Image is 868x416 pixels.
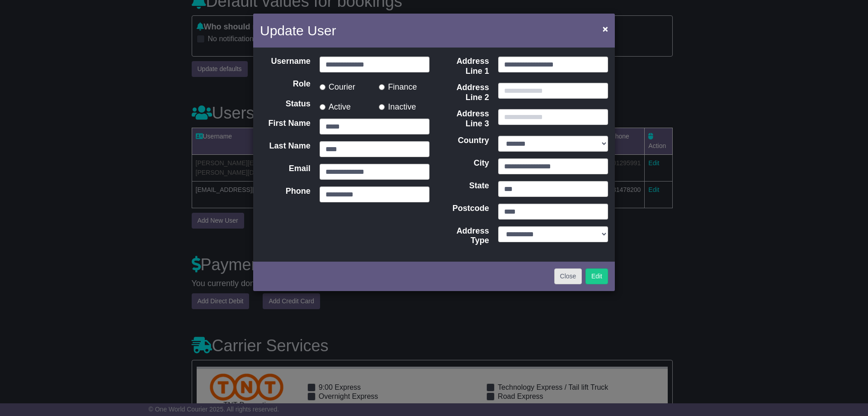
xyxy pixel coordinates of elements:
button: Edit [585,268,608,284]
label: State [434,181,494,197]
input: Inactive [379,104,385,110]
input: Active [320,104,325,110]
input: Courier [320,84,325,90]
label: Role [255,79,315,92]
label: City [434,158,494,174]
label: Phone [255,186,315,202]
label: Address Line 1 [434,57,494,76]
label: Inactive [379,99,416,112]
label: First Name [255,119,315,134]
label: Email [255,164,315,180]
label: Active [320,99,351,112]
label: Country [434,136,494,152]
label: Postcode [434,204,494,220]
label: Address Line 3 [434,109,494,129]
label: Username [255,57,315,72]
label: Address Line 2 [434,83,494,102]
label: Finance [379,79,417,92]
label: Status [255,99,315,112]
label: Last Name [255,141,315,157]
input: Finance [379,84,385,90]
button: Close [554,268,582,284]
button: Close [598,19,613,38]
label: Address Type [434,226,494,246]
span: × [603,24,608,34]
label: Courier [320,79,355,92]
h4: Update User [260,20,336,41]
